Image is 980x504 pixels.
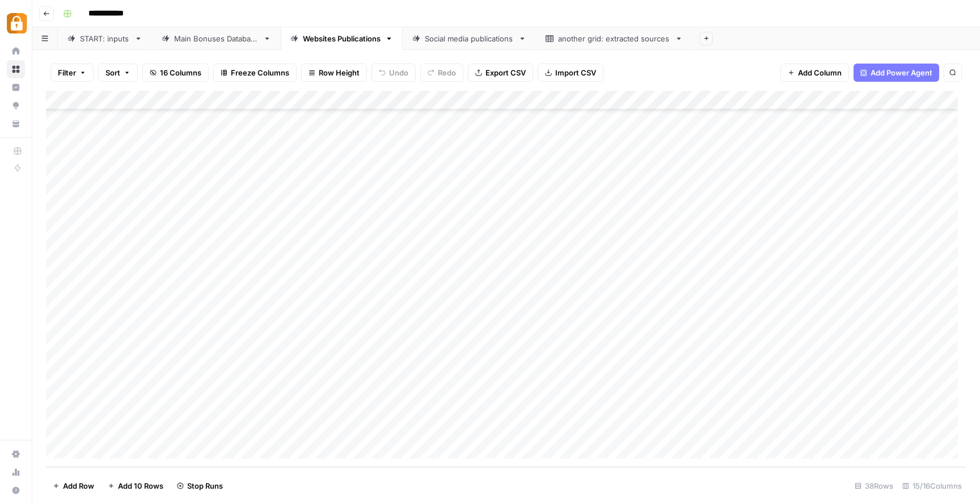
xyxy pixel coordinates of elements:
span: Add Row [63,480,94,492]
a: START: inputs [58,27,152,50]
img: Adzz Logo [7,13,27,33]
div: Websites Publications [303,33,381,44]
button: Undo [371,64,416,82]
a: Insights [7,78,25,96]
button: Import CSV [538,64,603,82]
a: Usage [7,463,25,481]
button: Workspace: Adzz [7,9,25,37]
div: START: inputs [80,33,130,44]
span: Filter [58,67,76,78]
span: Redo [438,67,456,78]
button: Add Column [780,64,849,82]
a: Social media publications [403,27,536,50]
a: Settings [7,445,25,463]
span: Add Column [798,67,842,78]
span: Freeze Columns [231,67,289,78]
span: Sort [105,67,120,78]
a: Websites Publications [281,27,403,50]
a: Browse [7,60,25,78]
span: Export CSV [485,67,526,78]
div: another grid: extracted sources [558,33,670,44]
a: Home [7,42,25,60]
div: Social media publications [425,33,514,44]
a: Opportunities [7,96,25,115]
button: Row Height [301,64,367,82]
button: Sort [98,64,138,82]
button: Add Row [46,477,101,495]
button: Help + Support [7,481,25,499]
button: Freeze Columns [213,64,297,82]
button: Add 10 Rows [101,477,170,495]
div: 38 Rows [850,477,898,495]
span: Row Height [319,67,360,78]
button: Redo [420,64,463,82]
div: Main Bonuses Database [174,33,259,44]
button: Add Power Agent [854,64,939,82]
button: 16 Columns [142,64,209,82]
a: Main Bonuses Database [152,27,281,50]
span: Stop Runs [187,480,223,492]
button: Stop Runs [170,477,230,495]
span: Add Power Agent [871,67,932,78]
span: Import CSV [555,67,596,78]
button: Export CSV [468,64,533,82]
a: another grid: extracted sources [536,27,692,50]
span: 16 Columns [160,67,201,78]
button: Filter [50,64,94,82]
a: Your Data [7,115,25,133]
span: Add 10 Rows [118,480,163,492]
div: 15/16 Columns [898,477,966,495]
span: Undo [389,67,408,78]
